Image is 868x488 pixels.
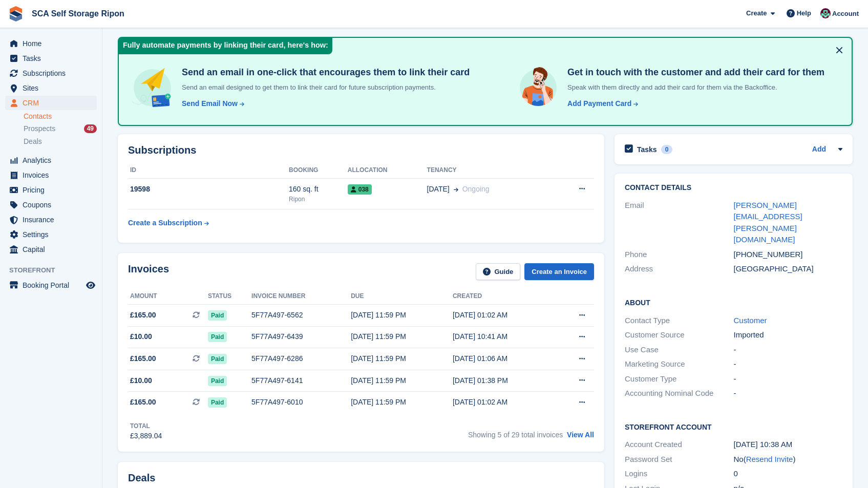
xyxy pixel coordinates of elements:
div: Total [130,421,162,431]
div: [DATE] 11:59 PM [351,310,453,321]
span: £10.00 [130,375,152,386]
div: Account Created [625,439,734,451]
a: menu [5,278,97,292]
div: Imported [734,329,843,341]
th: Created [453,288,555,305]
div: [DATE] 10:41 AM [453,331,555,342]
div: 19598 [128,184,289,195]
div: [DATE] 01:38 PM [453,375,555,386]
div: Add Payment Card [567,98,631,109]
h4: Get in touch with the customer and add their card for them [563,67,824,78]
div: [DATE] 01:02 AM [453,397,555,408]
div: Customer Source [625,329,734,341]
h2: Storefront Account [625,421,842,432]
a: Guide [476,263,521,280]
div: - [734,344,843,356]
div: Fully automate payments by linking their card, here's how: [119,38,332,54]
a: menu [5,36,97,51]
a: menu [5,66,97,80]
h2: Subscriptions [128,144,594,156]
span: Paid [208,310,227,321]
a: Add [812,144,826,156]
a: menu [5,81,97,95]
span: Paid [208,376,227,386]
div: Logins [625,468,734,480]
div: Create a Subscription [128,218,202,228]
span: Analytics [23,153,84,167]
span: ( ) [744,455,796,463]
div: [DATE] 11:59 PM [351,375,453,386]
div: Email [625,200,734,246]
span: Home [23,36,84,51]
th: Tenancy [427,162,552,179]
img: Sam Chapman [820,8,831,18]
div: Password Set [625,454,734,465]
span: £165.00 [130,397,156,408]
div: [GEOGRAPHIC_DATA] [734,263,843,275]
span: Prospects [24,124,55,134]
a: menu [5,227,97,242]
span: Tasks [23,51,84,66]
div: 5F77A497-6562 [251,310,351,321]
th: Invoice number [251,288,351,305]
div: 5F77A497-6141 [251,375,351,386]
div: 5F77A497-6286 [251,353,351,364]
div: Address [625,263,734,275]
span: Insurance [23,213,84,227]
div: Marketing Source [625,358,734,370]
div: [DATE] 11:59 PM [351,353,453,364]
a: Resend Invite [746,455,793,463]
span: £165.00 [130,353,156,364]
div: [DATE] 01:06 AM [453,353,555,364]
div: 49 [84,124,97,133]
img: stora-icon-8386f47178a22dfd0bd8f6a31ec36ba5ce8667c1dd55bd0f319d3a0aa187defe.svg [8,6,24,22]
span: 038 [348,184,372,195]
th: Due [351,288,453,305]
img: get-in-touch-e3e95b6451f4e49772a6039d3abdde126589d6f45a760754adfa51be33bf0f70.svg [517,67,559,109]
div: Ripon [289,195,348,204]
th: Amount [128,288,208,305]
span: £10.00 [130,331,152,342]
div: 5F77A497-6439 [251,331,351,342]
a: Create a Subscription [128,214,209,232]
th: ID [128,162,289,179]
h2: About [625,297,842,307]
a: menu [5,213,97,227]
div: Send Email Now [182,98,238,109]
div: [DATE] 01:02 AM [453,310,555,321]
div: [DATE] 10:38 AM [734,439,843,451]
p: Send an email designed to get them to link their card for future subscription payments. [178,82,470,93]
div: Customer Type [625,373,734,385]
a: Contacts [24,112,97,121]
div: Use Case [625,344,734,356]
img: send-email-b5881ef4c8f827a638e46e229e590028c7e36e3a6c99d2365469aff88783de13.svg [131,67,174,109]
span: Booking Portal [23,278,84,292]
a: menu [5,242,97,257]
span: Account [832,9,859,19]
div: Accounting Nominal Code [625,388,734,399]
h4: Send an email in one-click that encourages them to link their card [178,67,470,78]
div: No [734,454,843,465]
span: Create [746,8,767,18]
span: [DATE] [427,184,450,195]
span: Deals [24,137,42,146]
a: menu [5,153,97,167]
span: CRM [23,96,84,110]
th: Booking [289,162,348,179]
span: Coupons [23,198,84,212]
span: Subscriptions [23,66,84,80]
span: Paid [208,354,227,364]
div: - [734,373,843,385]
div: Phone [625,249,734,261]
span: £165.00 [130,310,156,321]
th: Status [208,288,251,305]
span: Sites [23,81,84,95]
div: £3,889.04 [130,431,162,441]
a: Prospects 49 [24,123,97,134]
p: Speak with them directly and add their card for them via the Backoffice. [563,82,824,93]
a: menu [5,51,97,66]
div: Contact Type [625,315,734,327]
span: Capital [23,242,84,257]
a: Customer [734,316,767,325]
div: 160 sq. ft [289,184,348,195]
